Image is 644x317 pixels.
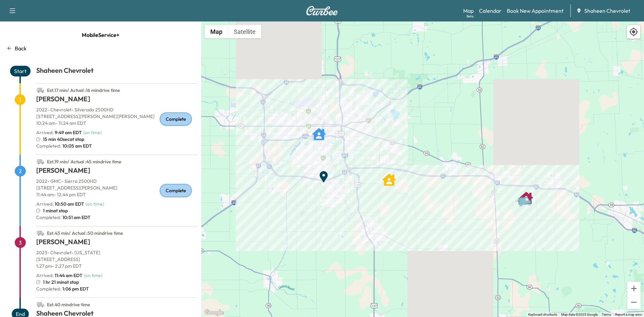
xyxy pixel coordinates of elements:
p: 2023 - Chevrolet - [US_STATE] [36,249,197,256]
p: [STREET_ADDRESS][PERSON_NAME][PERSON_NAME] [36,113,197,120]
span: ( on time ) [83,129,102,136]
span: 3 [15,237,26,248]
h1: Shaheen Chevrolet [36,66,197,78]
span: 15 min 40sec at stop [43,136,84,143]
gmp-advanced-marker: JEFF ROUSE [382,170,396,183]
a: Terms (opens in new tab) [602,313,611,316]
button: Zoom in [627,282,641,295]
p: 2022 - Chevrolet - Silverado 2500HD [36,106,197,113]
h1: [PERSON_NAME] [36,237,197,249]
span: 1 [15,94,25,105]
span: 1 min at stop [43,207,68,214]
p: [STREET_ADDRESS] [36,256,197,263]
span: 11:44 am EDT [55,272,83,278]
button: Keyboard shortcuts [528,312,557,317]
a: MapBeta [463,7,474,15]
span: 2 [15,166,26,176]
p: Completed: [36,214,197,221]
span: Est. 19 min / Actual : 45 min drive time [47,159,121,165]
p: Arrived : [36,129,82,136]
span: 10:51 am EDT [61,214,91,221]
a: Book New Appointment [507,7,563,15]
a: Open this area in Google Maps (opens a new window) [203,308,225,317]
div: Complete [160,112,192,126]
span: 10:50 am EDT [55,201,84,207]
p: 1:27 pm - 2:27 pm EDT [36,263,197,269]
span: MobileService+ [82,28,119,42]
span: Map data ©2025 Google [561,313,598,316]
span: ( on time ) [86,201,104,207]
gmp-advanced-marker: Van [515,190,538,201]
h1: [PERSON_NAME] [36,94,197,106]
gmp-advanced-marker: LIZ GITNER [312,124,326,138]
button: Show street map [205,25,228,38]
a: Report a map error [615,313,642,316]
img: Curbee Logo [306,6,338,15]
div: Recenter map [627,25,641,39]
p: Arrived : [36,272,83,279]
div: Complete [160,184,192,197]
p: Back [15,44,26,52]
button: Show satellite imagery [228,25,261,38]
span: 9:49 am EDT [55,129,82,136]
p: Arrived : [36,201,84,207]
p: Completed: [36,285,197,292]
p: 10:24 am - 11:24 am EDT [36,120,197,126]
img: Google [203,308,225,317]
span: 1 hr 21 min at stop [43,279,79,285]
h1: [PERSON_NAME] [36,166,197,178]
span: ( on time ) [84,272,102,278]
span: Est. 17 min / Actual : 16 min drive time [47,87,120,93]
span: Est. 40 min drive time [47,302,90,308]
a: Calendar [479,7,501,15]
gmp-advanced-marker: MARK ELLIS [520,188,533,201]
span: Start [10,66,31,76]
p: 11:44 am - 12:44 pm EDT [36,191,197,198]
span: 1:06 pm EDT [61,285,89,292]
button: Zoom out [627,296,641,309]
p: 2022 - GMC - Sierra 2500HD [36,178,197,184]
span: Shaheen Chevrolet [584,7,630,15]
span: Est. 43 min / Actual : 50 min drive time [47,230,123,236]
p: [STREET_ADDRESS][PERSON_NAME] [36,184,197,191]
p: Completed: [36,143,197,149]
div: Beta [467,14,474,19]
gmp-advanced-marker: End Point [317,167,330,180]
span: 10:05 am EDT [61,143,92,149]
